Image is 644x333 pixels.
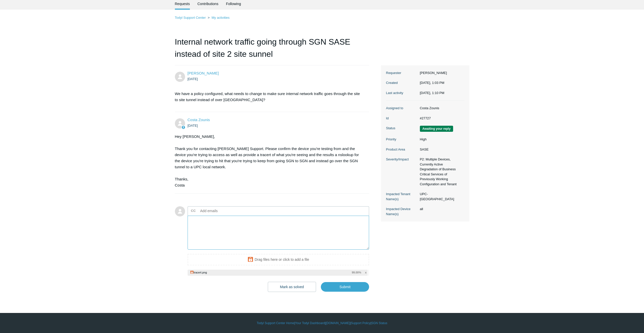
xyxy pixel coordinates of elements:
time: 08/27/2025, 13:10 [188,124,198,127]
span: x [365,270,367,275]
a: My activities [211,16,229,20]
textarea: Add your reply [188,216,369,250]
a: [PERSON_NAME] [188,71,219,75]
dd: P2: Multiple Devices, Currently Active Degradation of Business Critical Services of Previously Wo... [417,157,464,187]
p: We have a policy configured, what needs to change to make sure internal network traffic goes thro... [175,91,364,103]
span: We are waiting for you to respond [420,126,453,132]
time: 08/27/2025, 13:03 [188,77,198,81]
dt: Product Area [386,147,417,152]
time: 08/27/2025, 13:10 [420,91,444,95]
a: Your Todyl Dashboard [295,321,325,325]
input: Add emails [198,207,253,215]
a: Todyl Support Center [175,16,206,20]
a: Todyl Support Center Home [257,321,294,325]
dd: UPC-[GEOGRAPHIC_DATA] [417,192,464,201]
dt: Status [386,126,417,131]
dt: Severity/Impact [386,157,417,162]
dd: SASE [417,147,464,152]
dd: [PERSON_NAME] [417,70,464,76]
a: SGN Status [371,321,387,325]
span: 99.00% [352,270,361,275]
dd: #27727 [417,116,464,121]
dt: Last activity [386,90,417,96]
dt: Requester [386,70,417,76]
h1: Internal network traffic going through SGN SASE instead of site 2 site sunnel [175,36,369,65]
dt: Priority [386,137,417,142]
a: Support Policy [351,321,370,325]
input: Submit [321,282,369,292]
li: Todyl Support Center [175,16,207,20]
dt: Id [386,116,417,121]
span: Andrew Schiff [188,71,219,75]
dt: Impacted Tenant Name(s) [386,192,417,201]
li: My activities [207,16,229,20]
a: Costa Zounis [188,118,210,122]
div: Hey [PERSON_NAME], Thank you for contacting [PERSON_NAME] Support. Please confirm the device you'... [175,134,364,188]
label: CC [191,207,196,215]
dt: Created [386,80,417,85]
dt: Impacted Device Name(s) [386,207,417,216]
time: 08/27/2025, 13:03 [420,81,444,85]
dd: all [417,207,464,212]
dd: Costa Zounis [417,106,464,111]
div: | | | | [175,321,469,325]
dt: Assigned to [386,106,417,111]
a: [DOMAIN_NAME] [326,321,350,325]
button: Mark as solved [268,282,316,292]
dd: High [417,137,464,142]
